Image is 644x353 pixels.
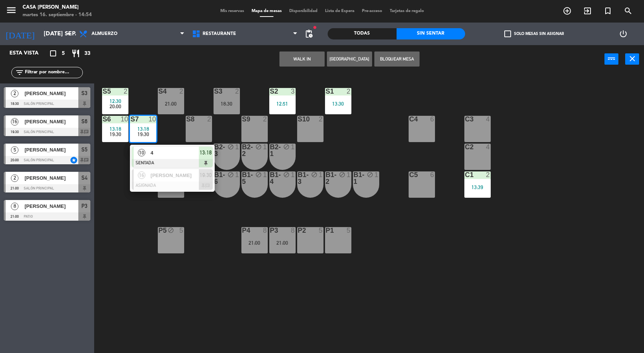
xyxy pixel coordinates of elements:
[186,116,187,123] div: S8
[269,101,296,106] div: 12:51
[263,227,267,234] div: 8
[291,227,295,234] div: 8
[325,101,351,106] div: 13:30
[285,9,321,13] span: Disponibilidad
[24,202,78,210] span: [PERSON_NAME]
[291,144,295,150] div: 1
[248,9,285,13] span: Mapa de mesas
[326,171,326,185] div: B1-2
[203,31,236,36] span: Restaurante
[24,118,78,126] span: [PERSON_NAME]
[255,144,262,150] i: block
[24,146,78,154] span: [PERSON_NAME]
[217,9,248,13] span: Mis reservas
[151,149,199,157] span: 4
[15,68,24,77] i: filter_list
[464,185,491,190] div: 13:39
[346,88,351,95] div: 2
[298,116,298,123] div: S10
[159,88,159,95] div: S4
[24,68,82,77] input: Filtrar por nombre...
[270,144,270,157] div: B2-1
[24,89,78,97] span: [PERSON_NAME]
[11,146,18,154] span: 5
[604,53,618,65] button: power_input
[283,144,290,150] i: block
[81,145,87,154] span: S5
[263,116,267,123] div: 2
[227,144,234,150] i: block
[235,88,240,95] div: 2
[241,240,268,245] div: 21:00
[242,116,243,123] div: S9
[62,49,65,58] span: 5
[291,88,295,95] div: 3
[6,5,17,16] i: menu
[358,9,386,13] span: Pre-acceso
[311,171,317,178] i: block
[319,227,323,234] div: 5
[151,171,199,179] span: [PERSON_NAME]
[465,116,465,123] div: C3
[319,116,323,123] div: 2
[263,171,267,178] div: 1
[504,30,511,37] span: check_box_outline_blank
[270,88,270,95] div: S2
[374,52,420,67] button: Bloquear Mesa
[328,28,397,39] div: Todas
[200,171,212,180] span: 19:30
[242,171,243,185] div: B1-5
[24,174,78,182] span: [PERSON_NAME]
[291,171,295,178] div: 1
[298,227,298,234] div: P2
[23,4,92,11] div: Casa [PERSON_NAME]
[110,98,121,104] span: 12:30
[321,9,358,13] span: Lista de Espera
[11,90,18,97] span: 2
[103,116,103,123] div: S6
[327,52,372,67] button: [GEOGRAPHIC_DATA]
[235,171,240,178] div: 1
[84,49,90,58] span: 33
[200,148,212,157] span: 13:18
[628,54,637,63] i: close
[179,88,184,95] div: 2
[346,171,351,178] div: 1
[319,171,323,178] div: 1
[255,171,262,178] i: block
[81,117,87,126] span: S6
[124,88,128,95] div: 2
[263,144,267,150] div: 1
[583,6,592,15] i: exit_to_app
[367,171,373,178] i: block
[242,144,243,157] div: B2-2
[137,131,149,137] span: 19:30
[465,171,465,178] div: C1
[23,11,92,19] div: martes 16. septiembre - 14:54
[131,116,131,123] div: S7
[81,89,87,98] span: S3
[138,149,145,156] span: 10
[346,227,351,234] div: 5
[49,49,58,58] i: crop_square
[304,29,313,38] span: pending_actions
[563,6,572,15] i: add_circle_outline
[619,29,628,38] i: power_settings_new
[465,144,465,150] div: C2
[397,28,465,39] div: Sin sentar
[354,171,354,185] div: B1-1
[283,171,290,178] i: block
[11,174,18,182] span: 2
[11,203,18,210] span: 8
[81,201,87,211] span: P3
[121,116,128,123] div: 10
[298,171,298,185] div: B1-3
[148,116,156,123] div: 10
[110,103,121,109] span: 20:00
[4,49,54,58] div: Esta vista
[313,25,317,30] span: fiber_manual_record
[486,171,490,178] div: 2
[607,54,616,63] i: power_input
[504,30,564,37] label: Solo mesas sin asignar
